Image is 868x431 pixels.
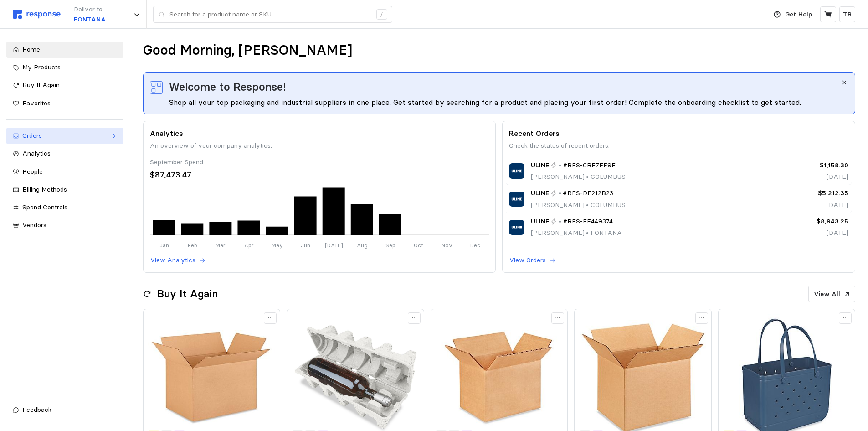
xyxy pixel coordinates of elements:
[74,5,106,15] p: Deliver to
[563,161,616,171] a: #RES-0BE7EF9E
[22,99,51,107] span: Favorites
[531,200,626,210] p: [PERSON_NAME] COLUMBUS
[22,81,60,89] span: Buy It Again
[843,10,852,20] p: TR
[150,128,489,139] p: Analytics
[585,228,591,237] span: •
[563,188,613,198] a: #RES-DE212B23
[6,77,123,93] a: Buy It Again
[6,199,123,216] a: Spend Controls
[324,241,343,248] tspan: [DATE]
[22,203,67,211] span: Spend Controls
[6,164,123,180] a: People
[150,157,489,167] div: September Spend
[531,161,549,171] span: ULINE
[22,185,67,193] span: Billing Methods
[159,241,169,248] tspan: Jan
[785,10,812,20] p: Get Help
[13,10,61,19] img: svg%3e
[143,42,352,59] h1: Good Morning, [PERSON_NAME]
[808,286,855,303] button: View All
[768,188,848,198] p: $5,212.35
[585,172,591,181] span: •
[768,172,848,182] p: [DATE]
[839,6,855,22] button: TR
[6,402,123,418] button: Feedback
[6,217,123,234] a: Vendors
[531,188,549,198] span: ULINE
[768,228,848,238] p: [DATE]
[414,241,423,248] tspan: Oct
[6,42,123,58] a: Home
[509,220,524,235] img: ULINE
[244,241,254,248] tspan: Apr
[6,59,123,76] a: My Products
[356,241,367,248] tspan: Aug
[385,241,395,248] tspan: Sep
[559,217,561,227] p: •
[531,228,622,238] p: [PERSON_NAME] FONTANA
[768,200,848,210] p: [DATE]
[531,172,626,182] p: [PERSON_NAME] COLUMBUS
[559,161,561,171] p: •
[509,255,556,266] button: View Orders
[150,169,489,181] div: $87,473.47
[301,241,310,248] tspan: Jun
[509,141,848,151] p: Check the status of recent orders.
[559,188,561,198] p: •
[150,255,195,265] p: View Analytics
[442,241,452,248] tspan: Nov
[169,6,371,23] input: Search for a product name or SKU
[272,241,283,248] tspan: May
[169,79,286,95] span: Welcome to Response!
[150,81,163,94] img: svg%3e
[150,141,489,151] p: An overview of your company analytics.
[157,287,218,301] h2: Buy It Again
[768,217,848,227] p: $8,943.25
[22,167,43,176] span: People
[187,241,197,248] tspan: Feb
[531,217,549,227] span: ULINE
[509,192,524,207] img: ULINE
[6,145,123,162] a: Analytics
[563,217,613,227] a: #RES-EF449374
[216,241,226,248] tspan: Mar
[814,289,840,299] p: View All
[22,131,108,141] div: Orders
[22,45,40,53] span: Home
[22,149,51,157] span: Analytics
[376,9,387,20] div: /
[22,221,46,229] span: Vendors
[509,128,848,139] p: Recent Orders
[470,241,480,248] tspan: Dec
[6,182,123,198] a: Billing Methods
[22,405,51,414] span: Feedback
[169,97,841,108] div: Shop all your top packaging and industrial suppliers in one place. Get started by searching for a...
[509,255,546,265] p: View Orders
[6,95,123,112] a: Favorites
[150,255,206,266] button: View Analytics
[509,163,524,178] img: ULINE
[22,63,61,71] span: My Products
[768,6,817,23] button: Get Help
[6,128,123,144] a: Orders
[74,15,106,25] p: FONTANA
[585,201,591,209] span: •
[768,161,848,171] p: $1,158.30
